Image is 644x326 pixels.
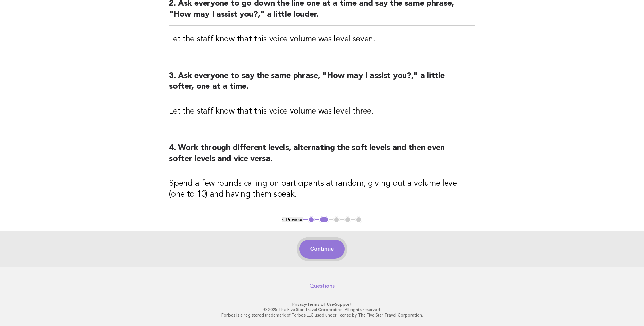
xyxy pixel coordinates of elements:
button: 2 [319,216,329,223]
button: Continue [299,240,345,259]
h2: 4. Work through different levels, alternating the soft levels and then even softer levels and vic... [169,143,475,170]
p: -- [169,53,475,62]
h3: Let the staff know that this voice volume was level seven. [169,34,475,45]
a: Support [335,302,352,307]
h2: 3. Ask everyone to say the same phrase, "How may I assist you?," a little softer, one at a time. [169,70,475,98]
p: · · [114,302,530,307]
a: Questions [309,283,335,289]
h3: Let the staff know that this voice volume was level three. [169,106,475,117]
a: Privacy [292,302,306,307]
a: Terms of Use [307,302,334,307]
p: © 2025 The Five Star Travel Corporation. All rights reserved. [114,307,530,312]
button: < Previous [282,217,303,222]
p: -- [169,125,475,135]
p: Forbes is a registered trademark of Forbes LLC used under license by The Five Star Travel Corpora... [114,312,530,318]
button: 1 [308,216,315,223]
h3: Spend a few rounds calling on participants at random, giving out a volume level (one to 10) and h... [169,178,475,200]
